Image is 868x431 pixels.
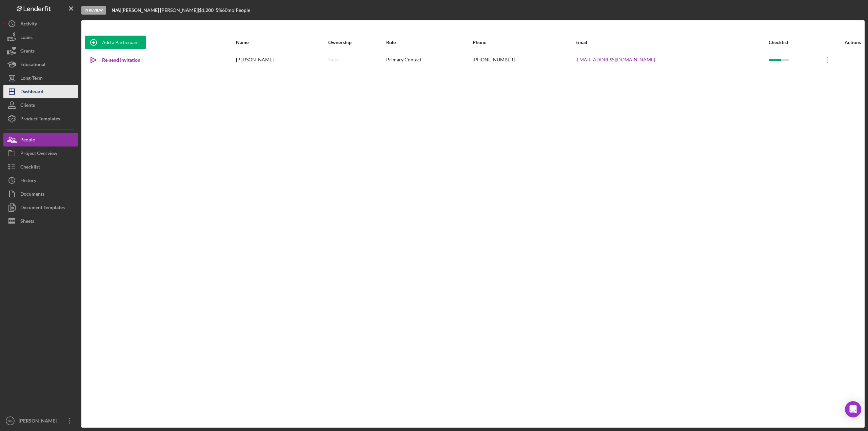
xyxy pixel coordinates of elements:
[222,7,234,13] div: 60 mo
[3,98,78,112] button: Clients
[85,36,146,49] button: Add a Participant
[3,160,78,174] button: Checklist
[473,52,575,68] div: [PHONE_NUMBER]
[236,52,328,68] div: [PERSON_NAME]
[575,40,768,45] div: Email
[8,419,13,423] text: NG
[17,414,61,429] div: [PERSON_NAME]
[386,52,472,68] div: Primary Contact
[819,40,861,45] div: Actions
[3,112,78,125] button: Product Templates
[112,7,120,13] b: N/A
[20,160,40,175] div: Checklist
[3,44,78,58] button: Grants
[3,187,78,201] button: Documents
[20,31,33,46] div: Loans
[3,133,78,146] button: People
[3,201,78,214] button: Document Templates
[20,174,36,189] div: History
[20,133,35,148] div: People
[575,57,655,62] a: [EMAIL_ADDRESS][DOMAIN_NAME]
[20,17,37,32] div: Activity
[121,7,199,13] div: [PERSON_NAME] [PERSON_NAME] |
[216,7,222,13] div: 5 %
[3,414,78,428] button: NG[PERSON_NAME]
[3,146,78,160] button: Project Overview
[20,58,45,73] div: Educational
[234,7,250,13] div: | People
[328,57,340,62] div: None
[386,40,472,45] div: Role
[3,17,78,31] button: Activity
[3,31,78,44] button: Loans
[236,40,328,45] div: Name
[20,112,60,127] div: Product Templates
[845,401,861,417] div: Open Intercom Messenger
[20,98,35,114] div: Clients
[3,174,78,187] button: History
[20,146,57,162] div: Project Overview
[3,85,78,98] button: Dashboard
[20,85,43,100] div: Dashboard
[3,58,78,71] button: Educational
[81,6,106,15] div: In Review
[102,36,139,49] div: Add a Participant
[20,71,43,86] div: Long-Term
[473,40,575,45] div: Phone
[112,7,121,13] div: |
[20,187,44,202] div: Documents
[102,53,140,67] div: Re-send Invitation
[20,44,35,59] div: Grants
[20,201,65,216] div: Document Templates
[769,40,818,45] div: Checklist
[199,7,214,13] span: $1,200
[328,40,386,45] div: Ownership
[20,214,34,230] div: Sheets
[3,214,78,228] button: Sheets
[85,53,147,67] button: Re-send Invitation
[3,71,78,85] button: Long-Term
